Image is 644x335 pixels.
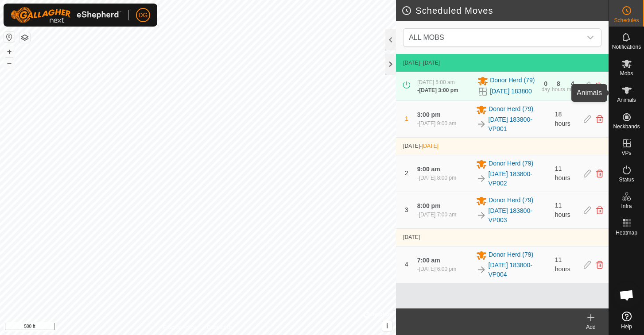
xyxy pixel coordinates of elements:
[609,308,644,333] a: Help
[420,143,438,149] span: -
[620,71,633,76] span: Mobs
[489,206,550,225] a: [DATE] 183800-VP003
[405,115,408,122] span: 1
[582,29,599,46] div: dropdown trigger
[163,323,196,331] a: Privacy Policy
[403,234,420,240] span: [DATE]
[567,87,578,92] div: mins
[419,175,456,181] span: [DATE] 8:00 pm
[476,210,486,220] img: To
[555,256,570,273] span: 11 hours
[4,46,15,57] button: +
[613,124,640,129] span: Neckbands
[557,81,560,87] div: 8
[476,173,486,184] img: To
[417,86,458,94] div: -
[422,143,438,149] span: [DATE]
[386,322,388,330] span: i
[417,174,456,182] div: -
[595,81,603,91] img: Turn off schedule move
[541,87,550,92] div: day
[417,257,440,264] span: 7:00 am
[489,196,533,206] span: Donor Herd (79)
[489,250,533,261] span: Donor Herd (79)
[4,58,15,69] button: –
[613,282,640,308] div: Open chat
[489,104,533,115] span: Donor Herd (79)
[417,119,456,127] div: -
[619,177,634,182] span: Status
[419,120,456,127] span: [DATE] 9:00 am
[417,265,456,273] div: -
[614,18,639,23] span: Schedules
[19,32,30,43] button: Map Layers
[419,212,456,218] span: [DATE] 7:00 am
[616,230,637,235] span: Heatmap
[4,32,15,42] button: Reset Map
[405,261,408,268] span: 4
[621,324,632,329] span: Help
[405,206,408,213] span: 3
[405,169,408,177] span: 2
[555,111,570,127] span: 18 hours
[417,166,440,173] span: 9:00 am
[417,111,441,118] span: 3:00 pm
[621,204,632,209] span: Infra
[490,76,535,86] span: Donor Herd (79)
[621,150,631,156] span: VPs
[382,321,392,331] button: i
[617,97,636,103] span: Animals
[403,143,420,149] span: [DATE]
[552,87,565,92] div: hours
[555,165,570,181] span: 11 hours
[573,323,609,331] div: Add
[419,87,458,93] span: [DATE] 3:00 pm
[489,159,533,169] span: Donor Herd (79)
[417,202,441,209] span: 8:00 pm
[409,34,444,41] span: ALL MOBS
[612,44,641,50] span: Notifications
[476,265,486,275] img: To
[401,5,609,16] h2: Scheduled Moves
[571,81,574,87] div: 4
[11,7,121,23] img: Gallagher Logo
[490,87,532,96] a: [DATE] 183800
[419,266,456,272] span: [DATE] 6:00 pm
[403,60,420,66] span: [DATE]
[139,11,148,20] span: DG
[489,169,550,188] a: [DATE] 183800-VP002
[420,60,440,66] span: - [DATE]
[544,81,547,87] div: 0
[476,119,486,129] img: To
[489,115,550,134] a: [DATE] 183800-VP001
[417,79,454,85] span: [DATE] 5:00 am
[489,261,550,279] a: [DATE] 183800-VP004
[417,211,456,219] div: -
[555,202,570,218] span: 11 hours
[405,29,582,46] span: ALL MOBS
[207,323,233,331] a: Contact Us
